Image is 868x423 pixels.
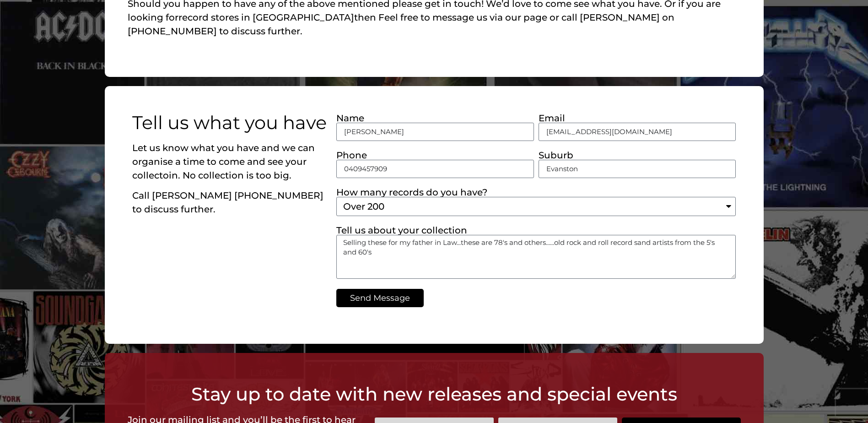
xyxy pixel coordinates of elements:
label: Email [539,114,565,123]
p: Call [PERSON_NAME] [PHONE_NUMBER] to discuss further. [132,189,328,216]
span: Send Message [350,294,410,302]
a: record stores in [GEOGRAPHIC_DATA] [178,12,354,23]
button: Send Message [336,289,424,307]
label: How many records do you have? [336,188,487,197]
h2: Tell us what you have [132,114,328,132]
input: Only numbers and phone characters (#, -, *, etc) are accepted. [336,160,534,178]
form: New Form [336,114,736,317]
label: Suburb [539,151,573,160]
p: Let us know what you have and we can organise a time to come and see your collectoin. No collecti... [132,141,328,182]
h2: Stay up to date with new releases and special events [128,385,741,403]
label: Phone [336,151,367,160]
label: Tell us about your collection [336,226,467,235]
label: Name [336,114,364,123]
